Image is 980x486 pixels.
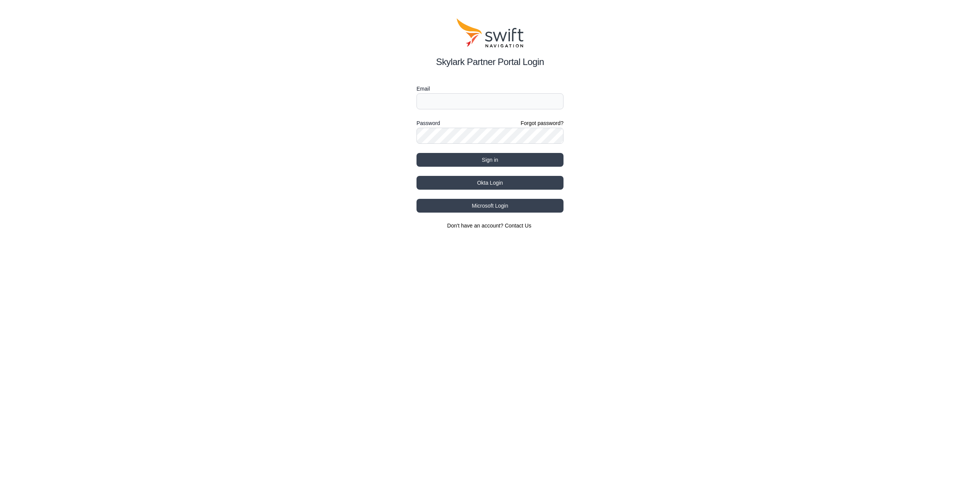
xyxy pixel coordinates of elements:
[416,119,440,128] label: Password
[416,199,563,213] button: Microsoft Login
[416,176,563,190] button: Okta Login
[521,119,563,127] a: Forgot password?
[416,84,563,93] label: Email
[505,223,531,229] a: Contact Us
[416,55,563,69] h2: Skylark Partner Portal Login
[416,222,563,229] section: Don't have an account?
[416,153,563,167] button: Sign in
